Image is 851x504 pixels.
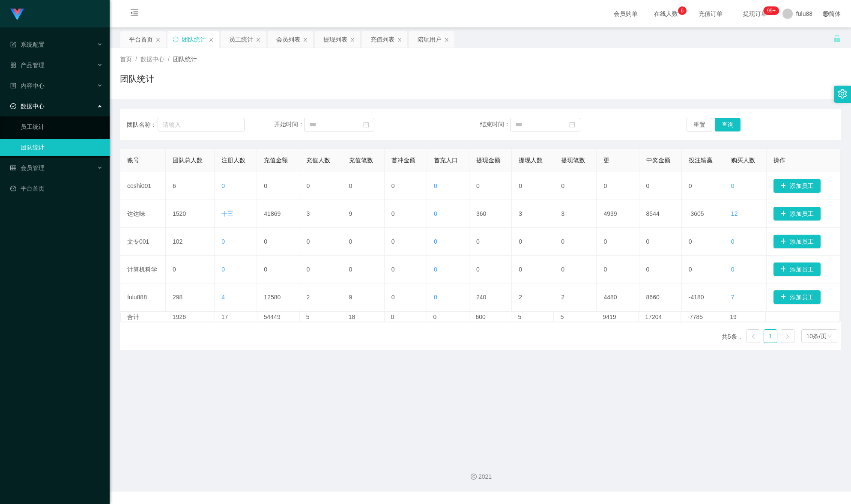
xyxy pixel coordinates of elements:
[773,179,821,193] button: 图标: 加号添加员工
[21,139,103,156] a: 团队统计
[173,36,179,42] i: 图标：同步
[21,41,45,48] font: 系统配置
[687,313,703,320] font: -7785
[21,103,45,110] font: 数据中心
[731,210,738,217] font: 12
[478,473,492,480] font: 2021
[773,157,785,164] font: 操作
[391,313,394,320] font: 0
[127,121,157,128] font: 团队名称：
[127,210,145,217] font: 达达味
[10,165,16,171] i: 图标： 表格
[796,10,812,17] font: fulu88
[678,6,687,15] sup: 6
[350,37,355,42] i: 图标： 关闭
[221,313,228,320] font: 17
[182,36,206,43] font: 团队统计
[306,313,310,320] font: 5
[561,238,564,245] font: 0
[806,330,827,343] div: 10条/页
[476,294,486,301] font: 240
[434,238,437,245] font: 0
[433,313,437,320] font: 0
[391,294,395,301] font: 0
[264,294,281,301] font: 12580
[838,89,847,98] i: 图标：设置
[731,238,735,245] font: 0
[519,182,522,189] font: 0
[773,235,821,248] button: 图标: 加号添加员工
[264,210,281,217] font: 41869
[561,210,564,217] font: 3
[687,118,712,131] button: 重置
[833,35,841,42] i: 图标： 解锁
[614,10,638,17] font: 会员购单
[10,180,103,197] a: 图标：仪表板平台首页
[764,6,779,15] sup: 244
[229,36,253,43] font: 员工统计
[349,210,352,217] font: 9
[689,294,704,301] font: -4180
[127,157,139,164] font: 账号
[730,313,737,320] font: 19
[10,103,16,109] i: 图标: 检查-圆圈-o
[476,238,480,245] font: 0
[306,266,310,273] font: 0
[476,182,480,189] font: 0
[173,56,197,63] font: 团队统计
[785,334,790,339] i: 图标： 右
[519,238,522,245] font: 0
[722,333,743,340] font: 共5条，
[173,313,186,320] font: 1926
[391,238,395,245] font: 0
[689,157,713,164] font: 投注输赢
[349,313,355,320] font: 18
[603,313,616,320] font: 9419
[221,238,225,245] font: 0
[10,9,24,21] img: logo.9652507e.png
[751,334,756,339] i: 图标： 左
[264,266,267,273] font: 0
[773,207,821,221] button: 图标: 加号添加员工
[603,294,617,301] font: 4480
[603,238,607,245] font: 0
[127,238,149,245] font: 文专001
[603,157,609,164] font: 更
[519,157,543,164] font: 提现人数
[173,182,176,189] font: 6
[806,333,827,340] font: 10条/页
[10,42,16,48] i: 图标： 表格
[129,36,153,43] font: 平台首页
[646,210,660,217] font: 8544
[173,294,182,301] font: 298
[391,182,395,189] font: 0
[471,474,477,480] i: 图标：版权
[654,10,678,17] font: 在线人数
[221,294,225,301] font: 4
[349,294,352,301] font: 9
[391,157,415,164] font: 首冲金额
[434,157,458,164] font: 首充人口
[306,294,310,301] font: 2
[681,8,684,14] font: 6
[158,118,245,131] input: 请输入
[127,266,157,273] font: 计算机科学
[264,238,267,245] font: 0
[769,333,772,340] font: 1
[773,290,821,304] button: 图标: 加号添加员工
[221,157,245,164] font: 注册人数
[689,210,704,217] font: -3605
[731,266,735,273] font: 0
[561,182,564,189] font: 0
[434,210,437,217] font: 0
[434,266,437,273] font: 0
[127,313,139,320] font: 合计
[256,37,261,42] i: 图标： 关闭
[274,121,304,128] font: 开始时间：
[518,313,521,320] font: 5
[646,266,650,273] font: 0
[731,157,755,164] font: 购买人数
[349,266,352,273] font: 0
[140,56,164,63] font: 数据中心
[603,266,607,273] font: 0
